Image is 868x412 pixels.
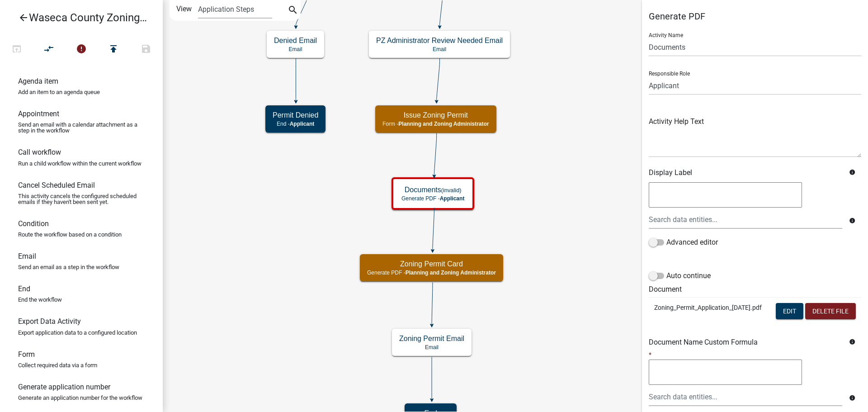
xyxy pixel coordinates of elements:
p: Collect required data via a form [18,362,97,368]
button: 1 problems in this workflow [65,40,98,59]
h6: Form [18,350,35,359]
div: Workflow actions [0,40,162,62]
h6: Email [18,252,36,260]
h5: Zoning Permit Card [367,260,496,268]
h6: Cancel Scheduled Email [18,181,95,189]
span: Applicant [440,195,465,202]
input: Search data entities... [649,210,842,229]
i: error [76,43,87,56]
span: Applicant [290,121,315,127]
button: Save [130,40,162,59]
label: Advanced editor [649,237,718,248]
i: open_in_browser [11,43,22,56]
p: Export application data to a configured location [18,330,137,336]
h5: PZ Administrator Review Needed Email [376,36,503,45]
h5: Documents [401,185,464,194]
h6: Display Label [649,168,842,177]
h6: Generate application number [18,383,110,391]
a: Waseca County Zoning Permit Application [7,7,148,28]
h6: Document Name Custom Formula [649,338,842,346]
button: Test Workflow [0,40,33,59]
button: search [286,4,300,18]
h5: Generate PDF [649,11,861,22]
p: Run a child workflow within the current workflow [18,161,142,166]
h6: Document [649,285,861,294]
p: Zoning_Permit_Application_[DATE].pdf [654,303,764,313]
p: Email [376,46,503,52]
span: Planning and Zoning Administrator [406,270,496,276]
button: Delete File [805,303,856,319]
h6: Call workflow [18,148,61,156]
button: Publish [97,40,130,59]
i: info [849,218,855,224]
p: Send an email as a step in the workflow [18,264,119,270]
span: Planning and Zoning Administrator [398,121,489,127]
i: info [849,395,855,401]
button: Edit [776,303,803,319]
label: Auto continue [649,270,711,281]
h6: Export Data Activity [18,317,81,326]
p: Generate PDF - [401,195,464,202]
p: Route the workflow based on a condition [18,232,122,237]
i: search [288,5,298,17]
p: Generate an application number for the workflow [18,395,142,401]
p: Send an email with a calendar attachment as a step in the workflow [18,122,145,133]
h5: Permit Denied [273,111,318,119]
h6: Agenda item [18,77,58,85]
small: (invalid) [441,187,462,194]
p: End the workflow [18,297,62,303]
button: Auto Layout [33,40,65,59]
i: compare_arrows [44,43,55,56]
i: arrow_back [18,12,29,25]
i: publish [108,43,119,56]
p: Email [274,46,317,52]
i: save [141,43,151,56]
h5: Zoning Permit Email [399,334,464,343]
p: Form - [382,121,489,127]
i: info [849,169,855,175]
h6: Appointment [18,109,59,118]
p: End - [273,121,318,127]
input: Search data entities... [649,388,842,406]
p: Generate PDF - [367,270,496,276]
p: Add an item to an agenda queue [18,89,100,95]
h6: End [18,284,30,293]
h6: Condition [18,219,49,228]
i: info [849,339,855,345]
h5: Issue Zoning Permit [382,111,489,119]
p: Email [399,344,464,350]
h5: Denied Email [274,36,317,45]
p: This activity cancels the configured scheduled emails if they haven't been sent yet. [18,193,145,205]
